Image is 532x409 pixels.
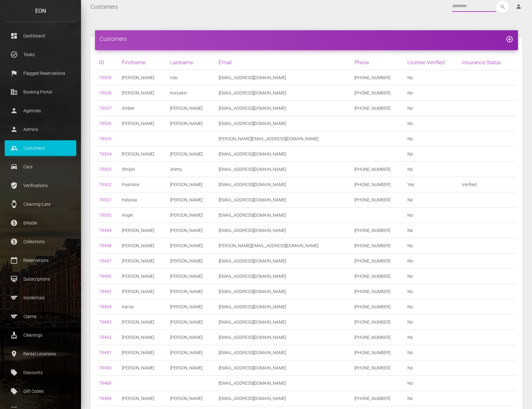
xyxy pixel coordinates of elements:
[216,116,352,131] td: [EMAIL_ADDRESS][DOMAIN_NAME]
[352,360,405,376] td: [PHONE_NUMBER]
[405,376,459,391] td: No
[119,208,168,223] td: Angel
[99,106,112,111] a: 79507
[5,122,76,137] a: person Admins
[168,360,216,376] td: [PERSON_NAME]
[99,136,112,141] a: 79505
[405,192,459,208] td: No
[168,101,216,116] td: [PERSON_NAME]
[405,116,459,131] td: No
[405,101,459,116] td: No
[5,290,76,306] a: sports Incidentals
[5,365,76,380] a: local_offer Discounts
[352,269,405,284] td: [PHONE_NUMBER]
[352,315,405,330] td: [PHONE_NUMBER]
[5,271,76,287] a: card_membership Subscriptions
[9,69,72,78] p: Flagged Reservations
[99,228,112,233] a: 79499
[5,234,76,249] a: paid Collections
[5,140,76,156] a: people Customers
[405,177,459,192] td: Yes
[9,218,72,228] p: Billable
[405,253,459,269] td: No
[405,131,459,147] td: No
[168,70,216,85] td: rolo
[216,299,352,315] td: [EMAIL_ADDRESS][DOMAIN_NAME]
[99,320,112,325] a: 79493
[119,192,168,208] td: Kalyssa
[9,293,72,302] p: Incidentals
[216,345,352,360] td: [EMAIL_ADDRESS][DOMAIN_NAME]
[352,391,405,406] td: [PHONE_NUMBER]
[405,269,459,284] td: No
[511,1,527,13] a: person
[216,85,352,101] td: [EMAIL_ADDRESS][DOMAIN_NAME]
[216,208,352,223] td: [EMAIL_ADDRESS][DOMAIN_NAME]
[99,274,112,279] a: 79496
[119,360,168,376] td: [PERSON_NAME]
[352,299,405,315] td: [PHONE_NUMBER]
[5,253,76,268] a: calendar_today Reservations
[216,147,352,162] td: [EMAIL_ADDRESS][DOMAIN_NAME]
[99,121,112,126] a: 79506
[405,238,459,253] td: No
[168,345,216,360] td: [PERSON_NAME]
[119,223,168,238] td: [PERSON_NAME]
[405,284,459,299] td: No
[119,391,168,406] td: [PERSON_NAME]
[119,162,168,177] td: Shrijan
[5,159,76,175] a: drive_eta Cars
[168,147,216,162] td: [PERSON_NAME]
[168,208,216,223] td: [PERSON_NAME]
[119,299,168,315] td: Karrar
[216,162,352,177] td: [EMAIL_ADDRESS][DOMAIN_NAME]
[405,315,459,330] td: No
[97,55,119,70] th: ID
[5,383,76,399] a: local_offer Gift Codes
[168,391,216,406] td: [PERSON_NAME]
[9,368,72,377] p: Discounts
[216,177,352,192] td: [EMAIL_ADDRESS][DOMAIN_NAME]
[405,345,459,360] td: No
[405,70,459,85] td: No
[405,223,459,238] td: No
[5,84,76,100] a: corporate_fare Booking Portal
[352,85,405,101] td: [PHONE_NUMBER]
[496,1,509,13] button: search
[216,391,352,406] td: [EMAIL_ADDRESS][DOMAIN_NAME]
[119,85,168,101] td: [PERSON_NAME]
[5,47,76,62] a: task_alt Tasks
[5,103,76,118] a: person Agencies
[216,131,352,147] td: [PERSON_NAME][EMAIL_ADDRESS][DOMAIN_NAME]
[119,330,168,345] td: [PERSON_NAME]
[99,213,112,218] a: 79500
[9,387,72,396] p: Gift Codes
[168,55,216,70] th: Lastname
[99,289,112,294] a: 79495
[119,253,168,269] td: [PERSON_NAME]
[168,192,216,208] td: [PERSON_NAME]
[99,197,112,202] a: 79501
[216,223,352,238] td: [EMAIL_ADDRESS][DOMAIN_NAME]
[216,330,352,345] td: [EMAIL_ADDRESS][DOMAIN_NAME]
[9,31,72,41] p: Dashboard
[99,335,112,340] a: 79492
[405,162,459,177] td: No
[99,350,112,355] a: 79491
[352,345,405,360] td: [PHONE_NUMBER]
[216,253,352,269] td: [EMAIL_ADDRESS][DOMAIN_NAME]
[216,269,352,284] td: [EMAIL_ADDRESS][DOMAIN_NAME]
[99,365,112,370] a: 79490
[9,349,72,358] p: Rental Locations
[9,181,72,190] p: Verifications
[99,258,112,263] a: 79497
[119,116,168,131] td: [PERSON_NAME]
[99,243,112,248] a: 79498
[216,376,352,391] td: [EMAIL_ADDRESS][DOMAIN_NAME]
[99,75,112,80] a: 79509
[405,85,459,101] td: No
[119,238,168,253] td: [PERSON_NAME]
[168,116,216,131] td: [PERSON_NAME]
[405,360,459,376] td: No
